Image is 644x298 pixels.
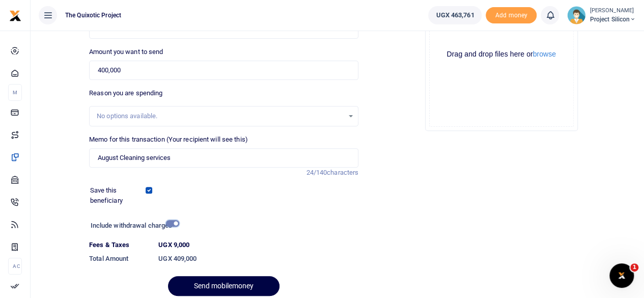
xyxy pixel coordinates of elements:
label: Save this beneficiary [90,185,148,205]
li: Wallet ballance [424,6,486,24]
button: browse [533,50,556,58]
div: No options available. [97,111,344,121]
button: Send mobilemoney [168,276,279,296]
small: [PERSON_NAME] [590,7,636,15]
img: logo-small [9,10,21,22]
h6: UGX 409,000 [158,255,358,263]
a: Add money [486,11,537,18]
span: Project Silicon [590,15,636,24]
iframe: Intercom live chat [609,263,634,288]
a: UGX 463,761 [428,6,482,24]
a: profile-user [PERSON_NAME] Project Silicon [567,6,636,24]
span: UGX 463,761 [436,10,474,20]
input: Enter extra information [89,148,358,168]
label: Reason you are spending [89,88,162,98]
label: UGX 9,000 [158,240,189,250]
a: logo-small logo-large logo-large [9,11,21,19]
label: Amount you want to send [89,47,163,57]
li: Ac [8,258,22,275]
h6: Include withdrawal charges [91,222,175,230]
dt: Fees & Taxes [85,240,154,250]
div: Drag and drop files here or [430,49,573,59]
img: profile-user [567,6,585,24]
span: characters [327,169,358,176]
input: UGX [89,61,358,80]
h6: Total Amount [89,255,150,263]
span: 1 [630,263,638,272]
li: Toup your wallet [486,7,537,24]
span: Add money [486,7,537,24]
label: Memo for this transaction (Your recipient will see this) [89,134,248,145]
li: M [8,84,22,101]
span: 24/140 [306,169,327,176]
span: The Quixotic Project [61,11,125,20]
